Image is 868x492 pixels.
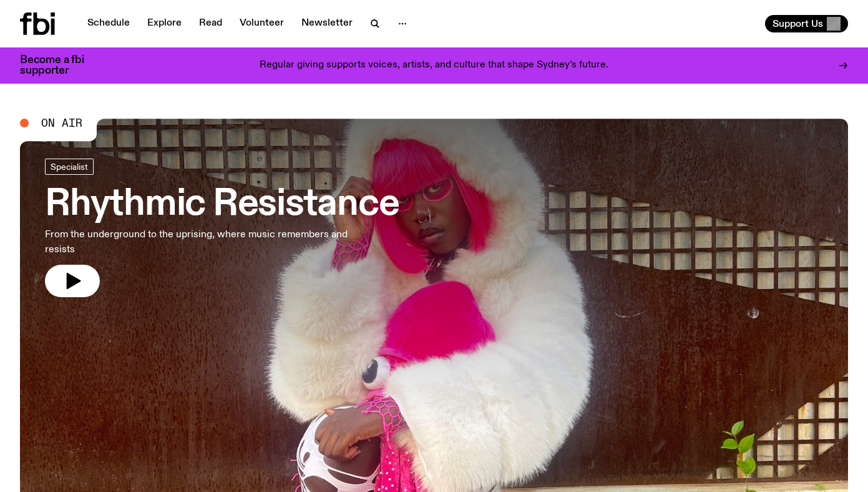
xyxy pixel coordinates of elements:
a: Read [192,15,230,32]
p: Regular giving supports voices, artists, and culture that shape Sydney’s future. [260,60,608,71]
a: Newsletter [294,15,360,32]
h3: Become a fbi supporter [20,55,100,76]
a: Volunteer [232,15,291,32]
span: Specialist [51,162,88,171]
button: Support Us [765,15,848,32]
a: Explore [140,15,189,32]
a: Specialist [45,159,94,175]
p: From the underground to the uprising, where music remembers and resists [45,227,364,257]
h3: Rhythmic Resistance [45,187,399,222]
a: Schedule [80,15,137,32]
span: On Air [41,117,82,129]
a: Rhythmic ResistanceFrom the underground to the uprising, where music remembers and resists [45,159,399,297]
span: Support Us [773,18,823,29]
